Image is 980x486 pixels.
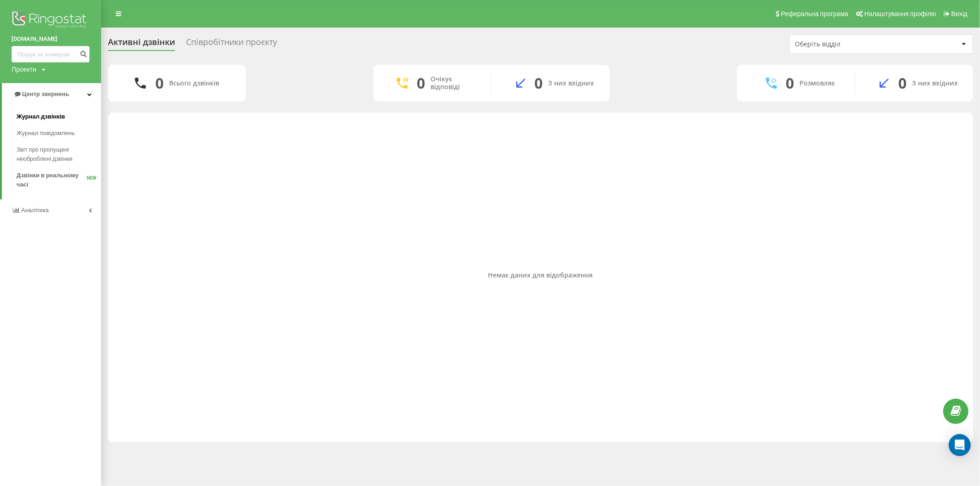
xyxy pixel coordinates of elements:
[912,79,958,87] div: З них вхідних
[17,141,101,167] a: Звіт про пропущені необроблені дзвінки
[949,434,971,456] div: Open Intercom Messenger
[786,74,794,92] div: 0
[17,129,75,138] span: Журнал повідомлень
[549,79,595,87] div: З них вхідних
[781,10,849,17] span: Реферальна програма
[11,9,90,32] img: Ringostat logo
[800,79,835,87] div: Розмовляє
[535,74,543,92] div: 0
[22,90,69,97] span: Центр звернень
[17,171,87,189] span: Дзвінки в реальному часі
[17,108,101,125] a: Журнал дзвінків
[17,125,101,141] a: Журнал повідомлень
[17,145,96,164] span: Звіт про пропущені необроблені дзвінки
[11,65,36,74] div: Проекти
[17,112,65,121] span: Журнал дзвінків
[431,75,477,91] div: Очікує відповіді
[795,40,905,48] div: Оберіть відділ
[864,10,936,17] span: Налаштування профілю
[2,83,101,105] a: Центр звернень
[169,79,219,87] div: Всього дзвінків
[108,37,175,51] div: Активні дзвінки
[11,34,90,44] a: [DOMAIN_NAME]
[952,10,968,17] span: Вихід
[21,207,49,214] span: Аналiтика
[417,74,425,92] div: 0
[186,37,277,51] div: Співробітники проєкту
[11,46,90,62] input: Пошук за номером
[898,74,906,92] div: 0
[115,271,966,279] div: Немає даних для відображення
[17,167,101,193] a: Дзвінки в реальному часіNEW
[155,74,164,92] div: 0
